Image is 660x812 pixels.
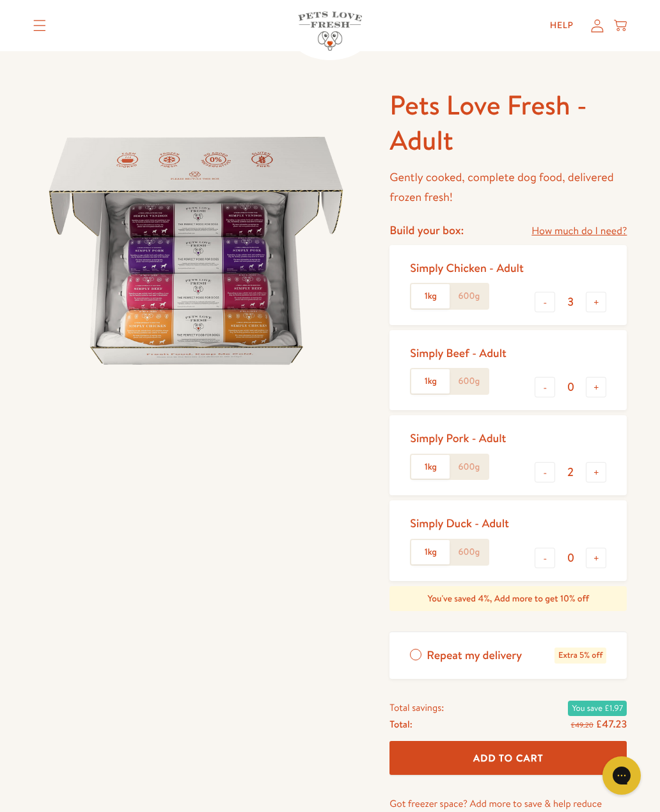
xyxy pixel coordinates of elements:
[554,648,606,664] span: Extra 5% off
[389,716,412,733] span: Total:
[586,292,606,312] button: +
[410,431,506,445] div: Simply Pork - Adult
[540,13,584,38] a: Help
[473,751,544,765] span: Add To Cart
[389,699,444,716] span: Total savings:
[450,369,488,394] label: 600g
[389,223,464,237] h4: Build your box:
[33,88,359,414] img: Pets Love Fresh - Adult
[411,284,450,308] label: 1kg
[389,88,627,157] h1: Pets Love Fresh - Adult
[411,455,450,479] label: 1kg
[389,741,627,775] button: Add To Cart
[410,346,507,360] div: Simply Beef - Adult
[535,377,555,397] button: -
[411,369,450,394] label: 1kg
[586,548,606,568] button: +
[389,168,627,207] p: Gently cooked, complete dog food, delivered frozen fresh!
[410,260,523,275] div: Simply Chicken - Adult
[571,720,593,730] s: £49.20
[535,292,555,312] button: -
[450,284,488,308] label: 600g
[411,540,450,564] label: 1kg
[586,377,606,397] button: +
[427,648,522,664] span: Repeat my delivery
[535,462,555,482] button: -
[23,10,56,42] summary: Translation missing: en.sections.header.menu
[410,516,509,530] div: Simply Duck - Adult
[568,701,627,716] span: You save £1.97
[586,462,606,482] button: +
[596,752,647,799] iframe: Gorgias live chat messenger
[535,548,555,568] button: -
[298,12,362,51] img: Pets Love Fresh
[596,717,627,731] span: £47.23
[450,540,488,564] label: 600g
[450,455,488,479] label: 600g
[531,223,627,240] a: How much do I need?
[389,586,627,612] div: You've saved 4%, Add more to get 10% off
